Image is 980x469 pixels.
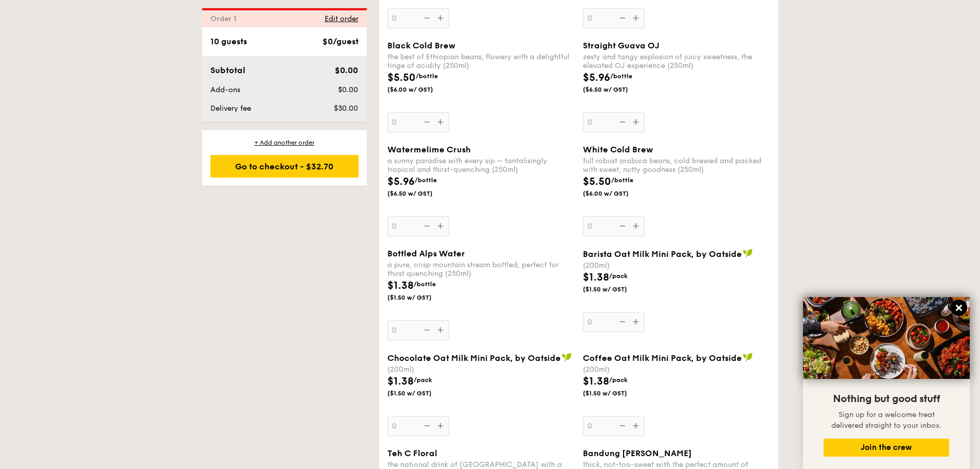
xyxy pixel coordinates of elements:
[583,389,653,397] span: ($1.50 w/ GST)
[387,189,457,198] span: ($6.50 w/ GST)
[831,410,941,430] span: Sign up for a welcome treat delivered straight to your inbox.
[387,365,575,374] div: (200ml)
[414,376,432,384] span: /pack
[210,36,247,48] div: 10 guests
[325,14,359,23] span: Edit order
[387,157,575,174] div: a sunny paradise with every sip – tantalisingly tropical and thirst-quenching (250ml)
[210,155,359,178] div: Go to checkout - $32.70
[562,353,572,362] img: icon-vegan.f8ff3823.svg
[387,145,471,154] span: Watermelime Crush
[387,41,455,50] span: Black Cold Brew
[387,260,575,278] div: a pure, crisp mountain stream bottled, perfect for thirst quenching (250ml)
[833,393,940,405] span: Nothing but good stuff
[583,271,609,284] span: $1.38
[583,72,610,84] span: $5.96
[609,376,628,384] span: /pack
[414,281,436,288] span: /bottle
[583,176,611,188] span: $5.50
[415,177,437,184] span: /bottle
[951,300,967,316] button: Close
[387,176,415,188] span: $5.96
[210,85,240,94] span: Add-ons
[583,53,770,70] div: zesty and tangy explosion of juicy sweetness, the elevated OJ experience (250ml)
[210,138,359,147] div: + Add another order
[803,297,970,379] img: DSC07876-Edit02-Large.jpeg
[583,85,653,94] span: ($6.50 w/ GST)
[387,85,457,94] span: ($6.00 w/ GST)
[583,249,742,259] span: Barista Oat Milk Mini Pack, by Oatside
[416,73,438,80] span: /bottle
[387,375,414,388] span: $1.38
[583,353,742,363] span: Coffee Oat Milk Mini Pack, by Oatside
[611,177,633,184] span: /bottle
[583,189,653,198] span: ($6.00 w/ GST)
[210,104,251,113] span: Delivery fee
[338,85,358,94] span: $0.00
[583,285,653,293] span: ($1.50 w/ GST)
[387,72,416,84] span: $5.50
[824,439,949,457] button: Join the crew
[583,261,770,270] div: (200ml)
[583,157,770,174] div: full robust arabica beans, cold brewed and packed with sweet, nutty goodness (250ml)
[387,389,457,397] span: ($1.50 w/ GST)
[323,36,359,48] div: $0/guest
[609,272,628,280] span: /pack
[387,353,561,363] span: Chocolate Oat Milk Mini Pack, by Oatside
[335,65,358,75] span: $0.00
[610,73,632,80] span: /bottle
[583,365,770,374] div: (200ml)
[583,41,660,50] span: Straight Guava OJ
[210,65,245,75] span: Subtotal
[743,353,753,362] img: icon-vegan.f8ff3823.svg
[334,104,358,113] span: $30.00
[387,53,575,70] div: the best of Ethiopian beans, flowery with a delightful tinge of acidity (250ml)
[583,375,609,388] span: $1.38
[387,280,414,292] span: $1.38
[387,249,465,258] span: Bottled Alps Water
[583,448,692,458] span: Bandung [PERSON_NAME]
[387,293,457,302] span: ($1.50 w/ GST)
[210,14,241,23] span: Order 1
[387,448,437,458] span: Teh C Floral
[583,145,653,154] span: White Cold Brew
[743,249,753,258] img: icon-vegan.f8ff3823.svg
